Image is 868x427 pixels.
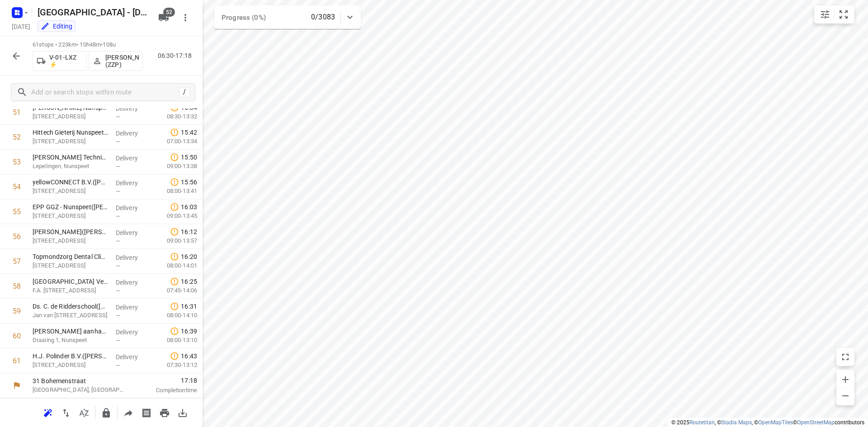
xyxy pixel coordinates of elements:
[152,236,197,245] p: 09:00-13:57
[170,352,179,361] svg: Late
[116,238,120,244] span: —
[170,252,179,261] svg: Late
[33,137,108,146] p: [STREET_ADDRESS]
[116,113,120,120] span: —
[156,408,174,417] span: Print route
[137,408,156,417] span: Print shipping labels
[33,128,108,137] p: Hittech Gieterij Nunspeet B.V.(Ester Hoksberg)
[116,328,149,337] p: Delivery
[13,207,21,216] div: 55
[170,302,179,311] svg: Late
[181,128,197,137] span: 15:42
[179,87,189,97] div: /
[170,277,179,286] svg: Late
[116,253,149,262] p: Delivery
[116,278,149,287] p: Delivery
[33,286,108,295] p: F.A. Molijnlaan 184, Nunspeet
[116,303,149,312] p: Delivery
[33,187,108,196] p: [STREET_ADDRESS]
[181,252,197,261] span: 16:20
[31,85,179,99] input: Add or search stops within route
[8,21,34,32] h5: Project date
[116,163,120,170] span: —
[214,5,361,29] div: Progress (0%)0/3083
[33,336,108,345] p: Draaiing 1, Nunspeet
[170,202,179,211] svg: Late
[33,311,108,320] p: Jan van Vuurenstraat 15, Nunspeet
[13,133,21,141] div: 52
[57,408,75,417] span: Reverse route
[181,327,197,336] span: 16:39
[33,211,108,221] p: Beethovenlaan 49, Nunspeet
[170,128,179,137] svg: Late
[33,153,108,162] p: Brian Franken Technieken B.V.(Lisa Bos)
[33,51,87,71] button: V-01-LXZ ⚡
[170,153,179,162] svg: Late
[170,327,179,336] svg: Late
[116,203,149,212] p: Delivery
[13,357,21,365] div: 61
[152,286,197,295] p: 07:45-14:06
[116,362,120,369] span: —
[152,162,197,171] p: 09:00-13:38
[13,307,21,315] div: 59
[33,302,108,311] p: Ds. C. de Ridderschool(Wijnand Petersen)
[181,178,197,187] span: 15:56
[181,277,197,286] span: 16:25
[13,108,21,117] div: 51
[311,12,335,23] p: 0/3083
[152,187,197,196] p: 08:00-13:41
[152,112,197,121] p: 08:30-13:32
[176,9,194,27] button: More
[97,404,115,422] button: Lock route
[89,51,143,71] button: [PERSON_NAME] (ZZP)
[119,408,137,417] span: Share route
[155,9,173,27] button: 52
[116,138,120,145] span: —
[13,257,21,266] div: 57
[116,337,120,344] span: —
[75,408,93,417] span: Sort by time window
[671,419,864,426] li: © 2025 , © , © © contributors
[116,104,149,113] p: Delivery
[170,227,179,236] svg: Late
[33,227,108,236] p: Oogwereld van Veen(Henrieke Stronkhorst)
[33,252,108,261] p: Topmondzorg Dental Clinics Nunspeet B.V.(Suzanne de Zwaan)
[158,51,195,61] p: 06:30-17:18
[152,211,197,221] p: 09:00-13:45
[33,327,108,336] p: Van der Horst aanhangwagens (Eric of Aleida Noorderijk)
[137,376,197,385] span: 17:18
[33,236,108,245] p: [STREET_ADDRESS]
[39,408,57,417] span: Reoptimize route
[33,376,127,385] p: 31 Bohemenstraat
[13,232,21,241] div: 56
[33,178,108,187] p: yellowCONNECT B.V.(Marije Schuur)
[116,188,120,195] span: —
[13,183,21,191] div: 54
[33,41,143,49] p: 61 stops • 223km • 10h48m
[797,419,835,426] a: OpenStreetMap
[152,137,197,146] p: 07:00-13:34
[116,213,120,220] span: —
[816,5,834,23] button: Map settings
[33,361,108,370] p: Oosteinderweg 116, Nunspeet
[689,419,715,426] a: Routetitan
[13,158,21,166] div: 53
[814,5,854,23] div: small contained button group
[116,228,149,237] p: Delivery
[181,202,197,211] span: 16:03
[152,336,197,345] p: 08:00-13:10
[181,153,197,162] span: 15:50
[116,312,120,319] span: —
[181,227,197,236] span: 16:12
[103,41,116,48] span: 108u
[33,352,108,361] p: H.J. Polinder B.V.(Alice Kroes)
[116,352,149,361] p: Delivery
[835,5,853,23] button: Fit zoom
[116,287,120,294] span: —
[33,112,108,121] p: Industrieweg 20, Nunspeet
[721,419,752,426] a: Stadia Maps
[49,54,83,68] p: V-01-LXZ ⚡
[41,22,72,31] div: You are currently in edit mode.
[758,419,793,426] a: OpenMapTiles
